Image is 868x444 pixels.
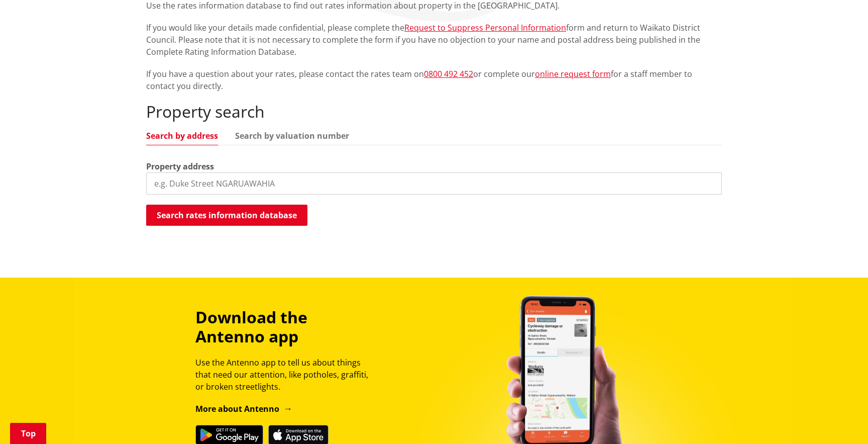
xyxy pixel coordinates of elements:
p: If you would like your details made confidential, please complete the form and return to Waikato ... [146,22,722,58]
button: Search rates information database [146,205,307,226]
a: More about Antenno [195,403,292,414]
p: Use the Antenno app to tell us about things that need our attention, like potholes, graffiti, or ... [195,357,377,393]
a: Top [10,423,46,444]
a: Request to Suppress Personal Information [404,22,566,33]
a: online request form [535,68,611,79]
input: e.g. Duke Street NGARUAWAHIA [146,172,722,195]
h3: Download the Antenno app [195,308,377,346]
label: Property address [146,160,214,172]
a: Search by address [146,132,218,140]
iframe: Messenger Launcher [822,402,858,438]
p: If you have a question about your rates, please contact the rates team on or complete our for a s... [146,68,722,92]
a: Search by valuation number [235,132,349,140]
h2: Property search [146,102,722,121]
a: 0800 492 452 [424,68,473,79]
